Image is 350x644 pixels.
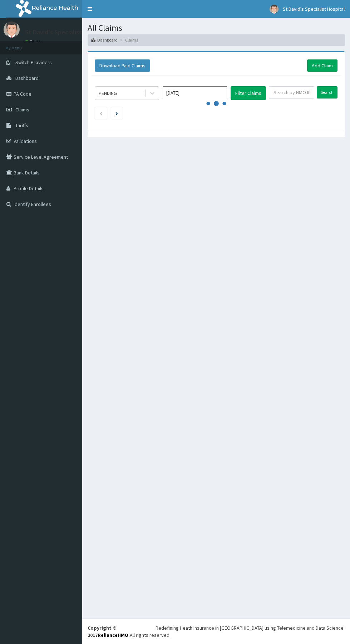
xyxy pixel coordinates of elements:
[307,59,337,72] a: Add Claim
[206,93,227,114] svg: audio-loading
[25,29,107,35] p: St David's Specialist Hospital
[82,619,350,644] footer: All rights reserved.
[98,632,128,638] a: RelianceHMO
[25,39,42,44] a: Online
[4,21,20,38] img: User Image
[95,59,150,72] button: Download Paid Claims
[15,75,39,81] span: Dashboard
[118,37,138,43] li: Claims
[317,86,337,98] input: Search
[99,90,117,97] div: PENDING
[15,122,28,129] span: Tariffs
[269,86,314,98] input: Search by HMO ID
[88,23,345,33] h1: All Claims
[15,59,52,66] span: Switch Providers
[283,6,345,12] span: St David's Specialist Hospital
[156,624,345,631] div: Redefining Heath Insurance in [GEOGRAPHIC_DATA] using Telemedicine and Data Science!
[88,625,130,638] strong: Copyright © 2017 .
[91,37,118,43] a: Dashboard
[163,86,227,99] input: Select Month and Year
[270,5,278,14] img: User Image
[15,106,29,113] span: Claims
[115,110,118,116] a: Next page
[231,86,266,100] button: Filter Claims
[99,110,103,116] a: Previous page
